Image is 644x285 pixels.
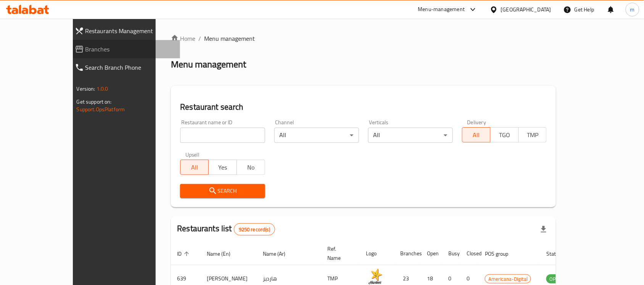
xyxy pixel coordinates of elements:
button: All [180,160,209,175]
span: m [630,5,635,14]
span: TMP [522,130,544,141]
span: Yes [212,162,234,173]
th: Closed [460,242,479,265]
button: TMP [518,127,547,142]
h2: Restaurant search [180,101,547,113]
span: Name (En) [207,249,240,258]
a: Home [171,34,195,43]
span: TGO [494,130,516,141]
nav: breadcrumb [171,34,556,43]
button: TGO [490,127,519,142]
span: All [465,130,488,141]
span: Ref. Name [327,244,351,263]
div: Export file [535,220,553,239]
span: All [184,162,206,173]
a: Search Branch Phone [69,58,180,77]
span: POS group [485,249,518,258]
a: Branches [69,40,180,58]
label: Upsell [185,152,200,157]
input: Search for restaurant name or ID.. [180,128,265,143]
li: / [198,34,201,43]
span: No [240,162,262,173]
span: Search [186,186,259,196]
th: Branches [394,242,421,265]
span: Branches [85,45,174,54]
span: Menu management [204,34,255,43]
th: Logo [360,242,394,265]
h2: Menu management [171,58,246,70]
div: All [368,128,453,143]
span: Version: [77,84,95,94]
th: Busy [442,242,460,265]
label: Delivery [467,120,486,125]
span: ID [177,249,192,258]
button: All [462,127,491,142]
div: [GEOGRAPHIC_DATA] [501,5,551,14]
button: No [237,160,265,175]
a: Restaurants Management [69,22,180,40]
div: Total records count [234,223,275,235]
span: Get support on: [77,97,112,107]
span: Restaurants Management [85,26,174,35]
div: All [274,128,359,143]
a: Support.OpsPlatform [77,104,125,114]
span: Search Branch Phone [85,63,174,72]
span: OPEN [546,275,565,283]
button: Search [180,184,265,198]
span: 9250 record(s) [234,226,275,233]
span: Americana-Digital [485,275,531,283]
span: Status [546,249,571,258]
div: Menu-management [418,5,465,14]
span: Name (Ar) [263,249,295,258]
button: Yes [208,160,237,175]
h2: Restaurants list [177,223,275,235]
span: 1.0.0 [97,84,108,94]
th: Open [421,242,442,265]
